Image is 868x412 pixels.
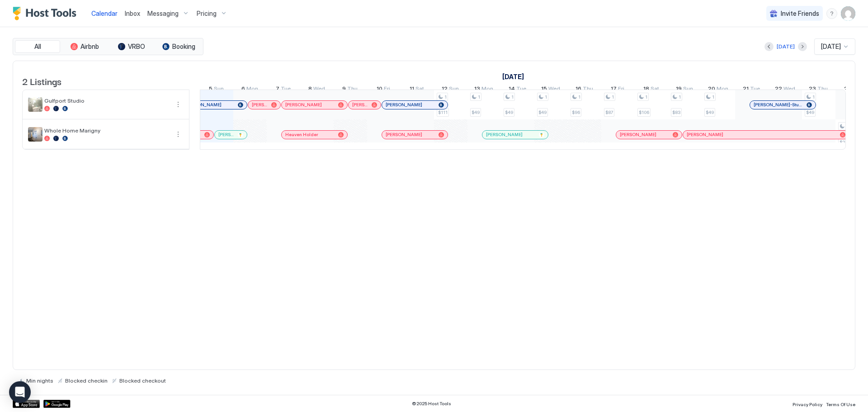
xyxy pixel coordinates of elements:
[641,83,661,96] a: October 18, 2025
[645,94,647,100] span: 1
[764,42,774,51] button: Previous month
[609,83,627,96] a: October 17, 2025
[410,85,414,95] span: 11
[439,83,461,96] a: October 12, 2025
[605,109,613,115] span: $87
[754,102,803,108] span: [PERSON_NAME]-Stuchlich
[252,102,268,108] span: [PERSON_NAME]
[481,85,493,95] span: Mon
[125,9,140,18] a: Inbox
[65,377,108,384] span: Blocked checkin
[478,94,480,100] span: 1
[712,94,714,100] span: 1
[683,85,693,95] span: Sun
[308,85,312,95] span: 8
[472,83,495,96] a: October 13, 2025
[185,102,222,108] span: [PERSON_NAME]
[43,400,71,408] a: Google Play Store
[511,94,514,100] span: 1
[62,40,107,53] button: Airbnb
[13,400,40,408] a: App Store
[384,85,390,95] span: Fri
[306,83,327,96] a: October 8, 2025
[34,43,41,51] span: All
[651,85,659,95] span: Sat
[173,129,184,140] button: More options
[573,83,595,96] a: October 16, 2025
[207,83,226,96] a: October 5, 2025
[516,85,526,95] span: Tue
[844,85,852,95] span: 24
[22,74,61,88] span: 2 Listings
[506,83,528,96] a: October 14, 2025
[826,399,855,408] a: Terms Of Use
[687,132,723,137] span: [PERSON_NAME]
[538,109,547,115] span: $49
[173,99,184,110] button: More options
[750,85,760,95] span: Tue
[246,85,258,95] span: Mon
[548,85,560,95] span: Wed
[841,6,855,21] div: User profile
[449,85,459,95] span: Sun
[672,109,680,115] span: $83
[285,132,318,137] span: Heaven Holder
[342,85,346,95] span: 9
[197,9,217,18] span: Pricing
[578,94,580,100] span: 1
[125,9,140,17] span: Inbox
[442,85,448,95] span: 12
[386,132,422,137] span: [PERSON_NAME]
[618,85,624,95] span: Fri
[505,109,513,115] span: $49
[26,377,53,384] span: Min nights
[706,83,731,96] a: October 20, 2025
[44,127,169,134] span: Whole Home Marigny
[28,127,42,142] div: listing image
[241,85,245,95] span: 6
[643,85,649,95] span: 18
[545,94,547,100] span: 1
[826,402,855,407] span: Terms Of Use
[793,399,822,408] a: Privacy Policy
[826,8,837,19] div: menu
[717,85,728,95] span: Mon
[13,38,203,55] div: tab-group
[9,381,31,403] div: Open Intercom Messenger
[741,83,762,96] a: October 21, 2025
[777,43,795,51] div: [DATE]
[407,83,426,96] a: October 11, 2025
[793,402,822,407] span: Privacy Policy
[674,83,695,96] a: October 19, 2025
[13,7,80,20] div: Host Tools Logo
[541,85,547,95] span: 15
[80,43,99,51] span: Airbnb
[639,109,649,115] span: $106
[172,43,195,51] span: Booking
[415,85,424,95] span: Sat
[806,109,814,115] span: $49
[798,42,807,51] button: Next month
[781,9,819,18] span: Invite Friends
[809,85,816,95] span: 23
[173,99,184,110] div: menu
[147,9,179,18] span: Messaging
[173,129,184,140] div: menu
[576,85,581,95] span: 16
[352,102,368,108] span: [PERSON_NAME]
[276,85,279,95] span: 7
[500,70,526,83] a: October 1, 2025
[817,85,828,95] span: Thu
[539,83,562,96] a: October 15, 2025
[340,83,360,96] a: October 9, 2025
[374,83,392,96] a: October 10, 2025
[444,94,447,100] span: 1
[775,41,796,52] button: [DATE]
[214,85,224,95] span: Sun
[156,40,201,53] button: Booking
[28,97,42,112] div: listing image
[509,85,515,95] span: 14
[474,85,480,95] span: 13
